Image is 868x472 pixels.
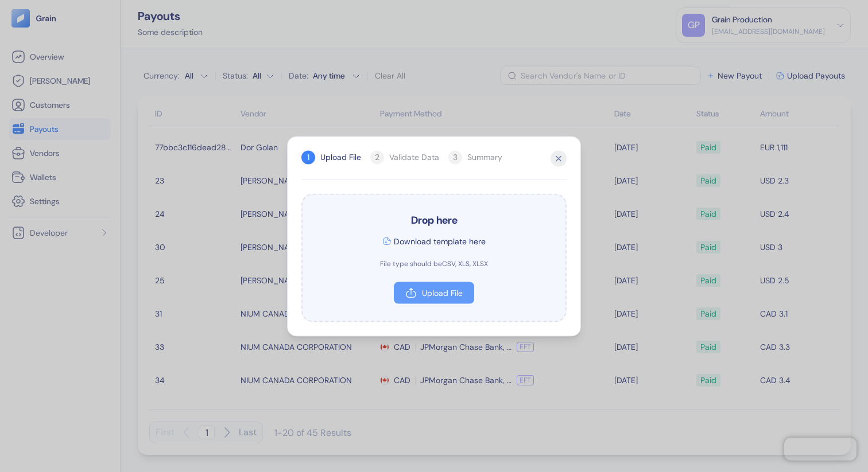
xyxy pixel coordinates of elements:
[380,259,488,268] div: File type should be CSV, XLS, XLSX
[394,282,474,303] button: Upload File
[370,150,384,164] div: 2
[411,212,458,228] div: Drop here
[467,151,502,163] div: Summary
[320,151,361,163] div: Upload File
[448,150,462,164] div: 3
[383,237,486,245] button: Download template here
[422,288,463,297] div: Upload File
[301,150,315,164] div: 1
[389,151,439,163] div: Validate Data
[394,237,486,245] span: Download template here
